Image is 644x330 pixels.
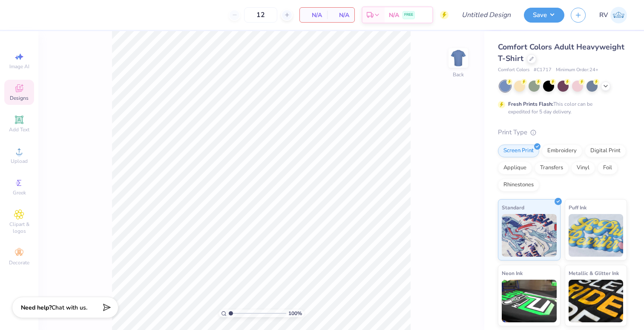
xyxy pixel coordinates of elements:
button: Save [524,8,564,23]
div: Transfers [535,162,569,174]
span: # C1717 [534,67,552,74]
img: Puff Ink [569,214,624,257]
span: Comfort Colors Adult Heavyweight T-Shirt [498,42,624,64]
span: Chat with us. [52,304,87,312]
span: Minimum Order: 24 + [556,67,598,74]
div: Rhinestones [498,179,539,191]
img: Standard [502,214,557,257]
strong: Need help? [21,304,52,312]
span: Upload [11,158,28,165]
div: Back [453,71,464,78]
span: Puff Ink [569,203,586,212]
span: Comfort Colors [498,67,529,74]
span: Greek [13,189,26,196]
div: Foil [598,162,618,174]
span: Neon Ink [502,269,523,278]
span: Clipart & logos [4,221,34,234]
span: N/A [305,11,322,20]
span: RV [599,10,608,20]
div: This color can be expedited for 5 day delivery. [508,100,613,116]
span: FREE [404,12,413,18]
span: Standard [502,203,524,212]
span: Designs [10,95,29,101]
span: Metallic & Glitter Ink [569,269,619,278]
div: Embroidery [542,145,582,157]
span: Image AI [9,63,29,70]
a: RV [599,7,627,23]
input: – – [244,7,277,23]
img: Rachel Vorst [610,7,627,23]
span: N/A [389,11,399,20]
input: Untitled Design [455,6,517,23]
div: Screen Print [498,145,539,157]
img: Back [450,49,467,67]
div: Applique [498,162,532,174]
span: 100 % [288,310,302,317]
div: Digital Print [585,145,626,157]
span: Decorate [9,259,29,266]
img: Neon Ink [502,280,557,322]
span: Add Text [9,126,29,133]
img: Metallic & Glitter Ink [569,280,624,322]
strong: Fresh Prints Flash: [508,101,553,107]
div: Vinyl [571,162,595,174]
span: N/A [332,11,349,20]
div: Print Type [498,127,627,137]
